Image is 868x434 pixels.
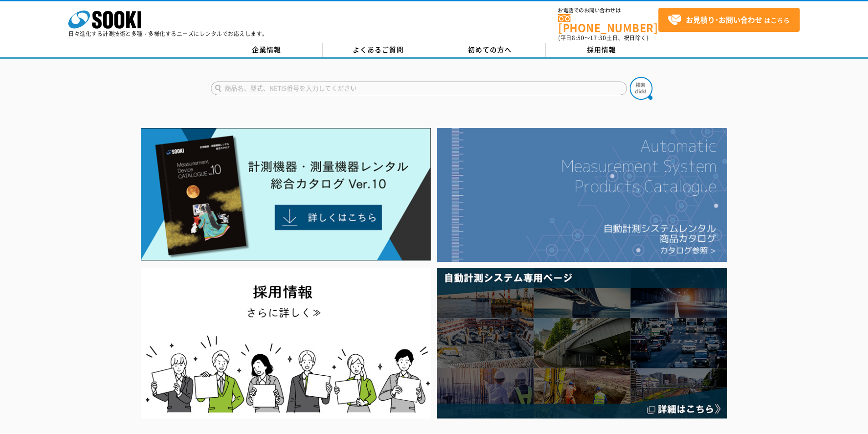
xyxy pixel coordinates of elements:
span: 8:50 [572,34,585,42]
img: Catalog Ver10 [141,128,431,261]
strong: お見積り･お問い合わせ [686,14,762,25]
span: (平日 ～ 土日、祝日除く) [558,34,648,42]
p: 日々進化する計測技術と多種・多様化するニーズにレンタルでお応えします。 [68,31,268,36]
span: 17:30 [590,34,606,42]
a: 初めての方へ [434,43,546,57]
a: 採用情報 [546,43,657,57]
a: [PHONE_NUMBER] [558,14,658,33]
span: お電話でのお問い合わせは [558,8,658,13]
span: はこちら [668,13,790,27]
a: お見積り･お問い合わせはこちら [658,8,800,32]
img: 自動計測システム専用ページ [437,268,727,419]
img: 自動計測システムカタログ [437,128,727,262]
img: SOOKI recruit [141,268,431,419]
a: 企業情報 [211,43,323,57]
input: 商品名、型式、NETIS番号を入力してください [211,82,627,95]
img: btn_search.png [630,77,652,100]
a: よくあるご質問 [323,43,434,57]
span: 初めての方へ [468,45,512,55]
